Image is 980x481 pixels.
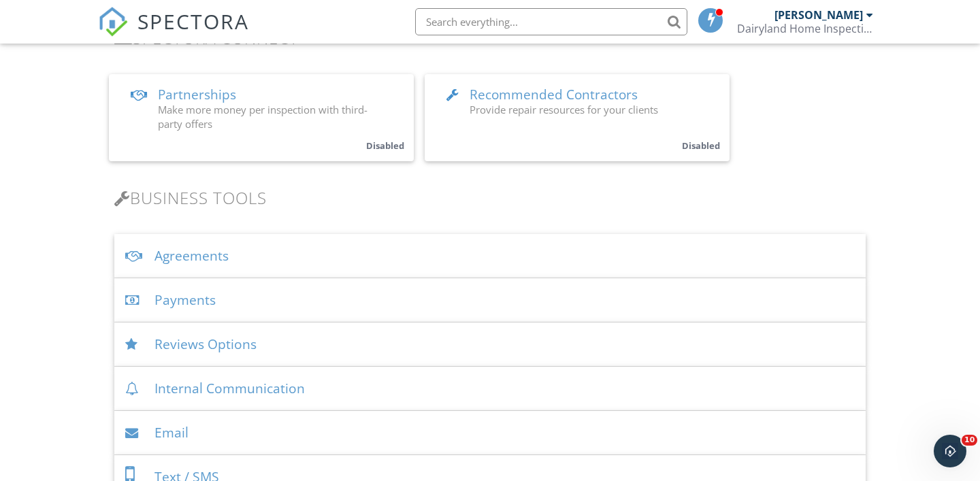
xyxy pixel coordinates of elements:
a: Partnerships Make more money per inspection with third-party offers Disabled [109,74,414,161]
img: The Best Home Inspection Software - Spectora [98,7,128,37]
span: SPECTORA [137,7,249,35]
h3: Business Tools [114,188,866,207]
div: [PERSON_NAME] [774,8,863,22]
div: Agreements [114,234,866,278]
span: Recommended Contractors [470,86,638,103]
small: Disabled [682,139,720,152]
span: Provide repair resources for your clients [470,103,658,116]
div: Internal Communication [114,367,866,411]
span: 10 [962,435,977,446]
small: Disabled [366,139,404,152]
div: Email [114,411,866,455]
div: Reviews Options [114,322,866,367]
a: SPECTORA [98,18,249,47]
span: Make more money per inspection with third-party offers [158,103,367,131]
iframe: Intercom live chat [934,435,966,467]
div: Payments [114,278,866,322]
div: Dairyland Home Inspection [737,22,873,35]
input: Search everything... [415,8,687,35]
span: Partnerships [158,86,236,103]
a: Recommended Contractors Provide repair resources for your clients Disabled [425,74,730,161]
